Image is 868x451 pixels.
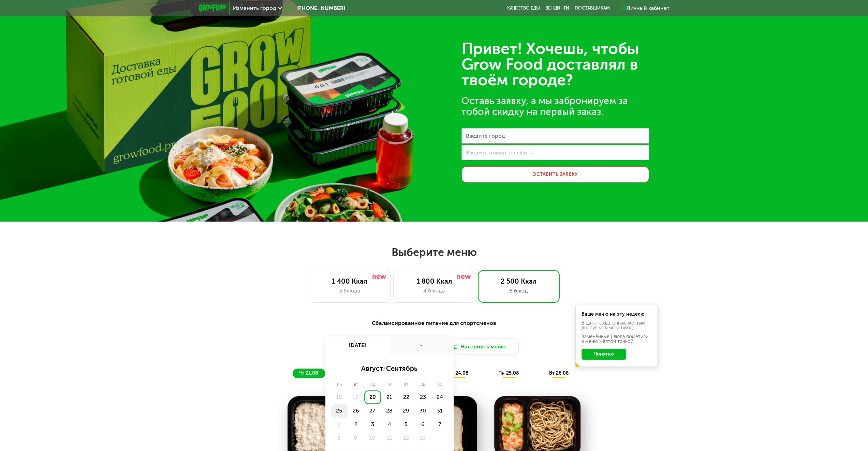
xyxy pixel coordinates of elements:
[466,151,533,154] label: Введите номер телефона
[331,418,348,431] div: 1
[381,418,398,431] div: 4
[348,431,364,445] div: 9
[331,382,348,388] div: пн
[364,431,381,445] div: 10
[331,431,348,445] div: 8
[485,277,553,285] div: 2 500 Ккал
[582,334,651,344] div: Заменённые блюда пометили в меню жёлтой точкой.
[575,5,610,11] div: поставщикам
[316,277,383,285] div: 1 400 Ккал
[507,5,540,11] a: Качество еды
[348,382,364,388] div: вт
[414,382,431,388] div: сб
[348,404,364,418] div: 26
[400,277,468,285] div: 1 800 Ккал
[431,404,448,418] div: 31
[383,364,386,373] span: /
[331,404,348,418] div: 25
[398,418,414,431] div: 5
[398,382,414,388] div: пт
[400,287,468,295] div: 4 блюда
[414,390,431,404] div: 23
[381,390,398,404] div: 21
[331,390,348,404] div: 18
[627,4,670,12] div: Личный кабинет
[549,370,569,376] span: вт 26.08
[364,418,381,431] div: 3
[437,339,519,355] button: Настроить меню
[448,370,469,376] span: вс 24.08
[431,418,448,431] div: 7
[498,370,519,376] span: пн 25.08
[361,364,383,373] span: август
[398,404,414,418] div: 29
[233,5,276,11] span: Изменить город
[364,404,381,418] div: 27
[316,287,383,295] div: 3 блюда
[364,382,381,388] div: ср
[398,390,414,404] div: 22
[22,245,846,259] h2: Выберите меню
[389,336,454,355] div: -
[461,41,649,88] div: Привет! Хочешь, чтобы Grow Food доставлял в твоём городе?
[431,382,448,388] div: вс
[381,404,398,418] div: 28
[285,4,345,12] a: [PHONE_NUMBER]
[582,349,626,360] button: Понятно
[414,431,431,445] div: 13
[466,134,505,138] label: Введите город
[381,382,398,388] div: чт
[431,390,448,404] div: 24
[386,364,417,373] span: сентябрь
[485,287,553,295] div: 6 блюд
[461,95,649,117] div: Оставь заявку, а мы забронируем за тобой скидку на первый заказ.
[414,418,431,431] div: 6
[461,166,649,183] button: Оставить заявку
[364,390,381,404] div: 20
[582,321,651,330] div: В даты, выделенные желтым, доступна замена блюд.
[398,431,414,445] div: 12
[545,5,569,11] a: Вендинги
[325,336,389,355] div: [DATE]
[414,404,431,418] div: 30
[381,431,398,445] div: 11
[232,319,636,328] div: Сбалансированное питание для спортсменов
[348,418,364,431] div: 2
[299,370,318,376] span: чт 21.08
[348,390,364,404] div: 19
[582,312,651,317] div: Ваше меню на эту неделю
